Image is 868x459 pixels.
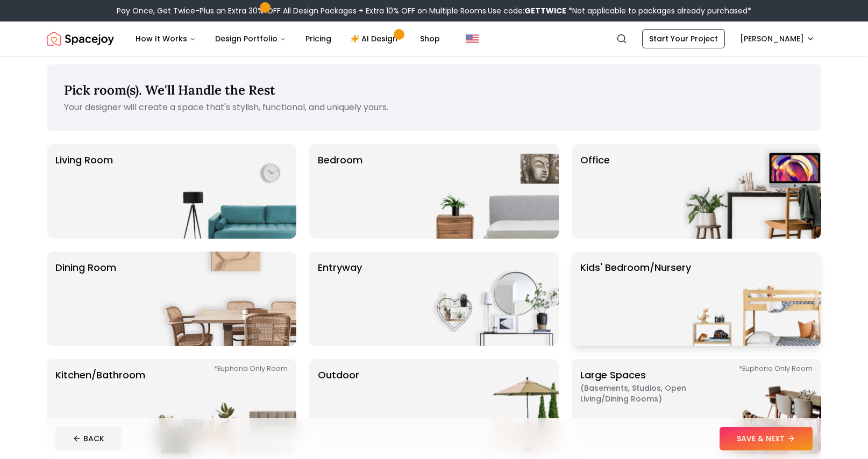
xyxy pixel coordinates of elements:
[318,368,359,445] p: Outdoor
[159,144,296,239] img: Living Room
[421,252,559,346] img: entryway
[55,427,122,450] button: BACK
[47,21,821,56] nav: Global
[55,153,113,230] p: Living Room
[47,28,114,49] a: Spacejoy
[642,29,725,48] a: Start Your Project
[318,153,362,230] p: Bedroom
[342,28,409,49] a: AI Design
[207,28,295,49] button: Design Portfolio
[64,82,275,98] span: Pick room(s). We'll Handle the Rest
[580,383,715,404] span: ( Basements, Studios, Open living/dining rooms )
[734,29,821,48] button: [PERSON_NAME]
[55,368,145,445] p: Kitchen/Bathroom
[297,28,340,49] a: Pricing
[318,260,362,338] p: entryway
[524,5,566,16] b: GETTWICE
[684,359,821,454] img: Large Spaces *Euphoria Only
[684,252,821,346] img: Kids' Bedroom/Nursery
[411,28,449,49] a: Shop
[127,28,449,49] nav: Main
[47,28,114,49] img: Spacejoy Logo
[580,153,610,230] p: Office
[684,144,821,239] img: Office
[117,5,751,16] div: Pay Once, Get Twice-Plus an Extra 30% OFF All Design Packages + Extra 10% OFF on Multiple Rooms.
[421,144,559,239] img: Bedroom
[466,32,479,45] img: United States
[159,252,296,346] img: Dining Room
[127,28,204,49] button: How It Works
[159,359,296,454] img: Kitchen/Bathroom *Euphoria Only
[720,427,813,450] button: SAVE & NEXT
[55,260,116,338] p: Dining Room
[64,101,804,114] p: Your designer will create a space that's stylish, functional, and uniquely yours.
[580,260,691,338] p: Kids' Bedroom/Nursery
[421,359,559,454] img: Outdoor
[566,5,751,16] span: *Not applicable to packages already purchased*
[488,5,566,16] span: Use code:
[580,368,715,445] p: Large Spaces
